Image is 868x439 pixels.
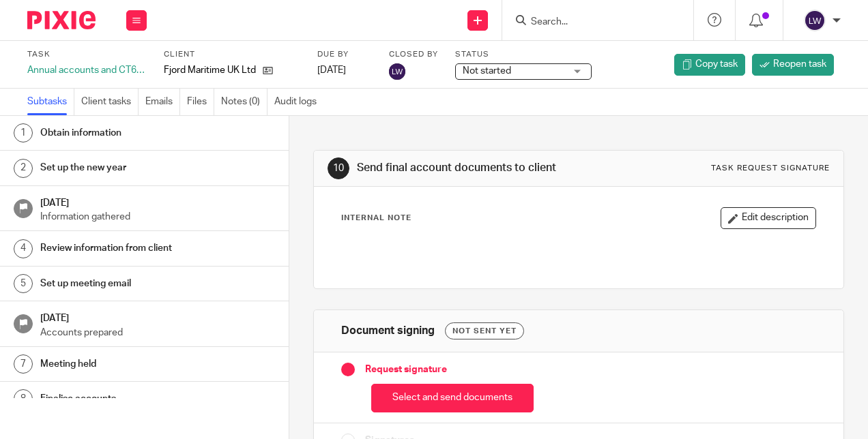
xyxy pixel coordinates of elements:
label: Due by [317,49,372,60]
button: Edit description [721,207,816,229]
a: Client tasks [81,89,139,115]
div: 7 [14,354,33,374]
h1: Set up meeting email [40,273,197,294]
div: 4 [14,239,33,258]
div: Annual accounts and CT600 return [27,63,147,77]
h1: Set up the new year [40,157,197,178]
div: [DATE] [317,63,372,77]
h1: Obtain information [40,123,197,143]
a: Emails [145,89,180,115]
h1: Meeting held [40,354,197,374]
span: Not started [463,66,511,76]
h1: [DATE] [40,193,275,210]
img: Pixie [27,11,96,29]
img: svg%3E [804,10,826,31]
a: Subtasks [27,89,74,115]
a: Audit logs [274,89,323,115]
input: Search [530,16,652,29]
h1: Review information from client [40,238,197,258]
div: 2 [14,159,33,178]
h1: Send final account documents to client [357,161,608,175]
h1: Document signing [341,324,435,338]
label: Status [455,49,592,60]
h1: Finalise accounts [40,389,197,409]
div: Task request signature [711,163,830,174]
span: Copy task [695,57,738,71]
span: Reopen task [773,57,826,71]
a: Notes (0) [221,89,267,115]
button: Select and send documents [371,384,534,413]
h1: [DATE] [40,308,275,325]
span: Request signature [365,363,447,376]
a: Reopen task [752,54,834,76]
p: Information gathered [40,210,275,224]
div: 8 [14,389,33,408]
a: Files [187,89,214,115]
p: Internal Note [341,213,411,224]
div: Not sent yet [445,322,524,339]
p: Accounts prepared [40,326,275,339]
i: Open client page [263,65,273,76]
a: Copy task [674,54,745,76]
div: 10 [328,157,349,179]
label: Closed by [389,49,438,60]
p: Fjord Maritime UK Ltd [164,63,256,77]
div: 5 [14,274,33,293]
label: Task [27,49,147,60]
img: Lorna Wyllie [389,63,405,80]
div: 1 [14,123,33,142]
label: Client [164,49,300,60]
